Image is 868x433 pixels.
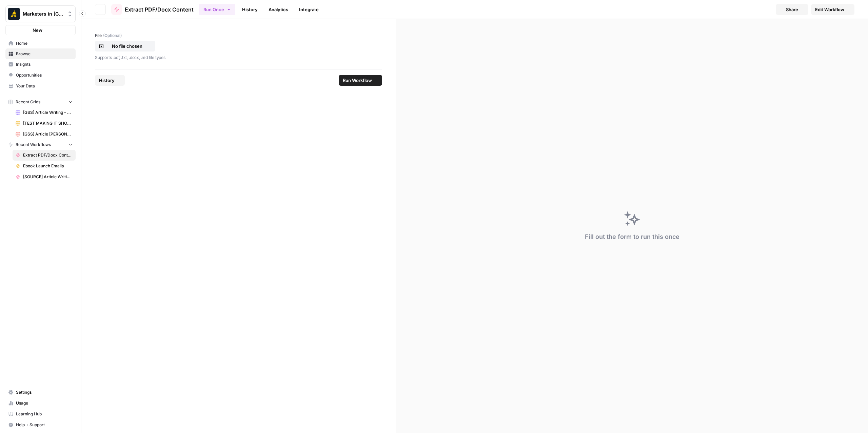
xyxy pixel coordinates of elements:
[238,4,262,15] a: History
[295,4,323,15] a: Integrate
[16,83,73,89] span: Your Data
[5,419,76,430] button: Help + Support
[105,43,149,49] p: No file chosen
[343,77,372,84] span: Run Workflow
[111,4,194,15] a: Extract PDF/Docx Content
[8,8,20,20] img: Marketers in Demand Logo
[5,38,76,49] a: Home
[103,33,122,39] span: (Optional)
[16,400,73,406] span: Usage
[339,75,382,86] button: Run Workflow
[16,72,73,78] span: Opportunities
[16,142,51,148] span: Recent Workflows
[815,6,844,13] span: Edit Workflow
[99,77,115,84] span: History
[264,4,292,15] a: Analytics
[5,25,76,35] button: New
[5,70,76,81] a: Opportunities
[5,97,76,107] button: Recent Grids
[23,11,64,17] span: Marketers in [GEOGRAPHIC_DATA]
[811,4,854,15] a: Edit Workflow
[13,161,76,171] a: Ebook Launch Emails
[5,387,76,398] a: Settings
[16,389,73,395] span: Settings
[125,5,194,14] span: Extract PDF/Docx Content
[23,109,73,116] span: [GSS] Article Writing - Keyword-Driven Articles Grid
[16,422,73,428] span: Help + Support
[585,232,679,242] div: Fill out the form to run this once
[23,131,73,137] span: [GSS] Article [PERSON_NAME] & SEO Refresh Grid
[33,27,42,34] span: New
[95,75,125,86] button: History
[95,41,155,51] button: No file chosen
[23,120,73,126] span: [TEST MAKING IT SHORTER] Article Writing - Keyword-Driven Articles
[16,51,73,57] span: Browse
[16,99,40,105] span: Recent Grids
[786,6,798,13] span: Share
[16,40,73,46] span: Home
[95,33,382,39] label: File
[5,5,76,22] button: Workspace: Marketers in Demand
[13,150,76,161] a: Extract PDF/Docx Content
[23,152,73,158] span: Extract PDF/Docx Content
[5,48,76,59] a: Browse
[5,398,76,409] a: Usage
[13,171,76,182] a: [SOURCE] Article Writing - Transcript-Driven Articles
[13,118,76,129] a: [TEST MAKING IT SHORTER] Article Writing - Keyword-Driven Articles
[13,107,76,118] a: [GSS] Article Writing - Keyword-Driven Articles Grid
[199,4,235,15] button: Run Once
[16,411,73,417] span: Learning Hub
[95,54,382,61] p: Supports .pdf, .txt, .docx, .md file types
[5,409,76,419] a: Learning Hub
[23,163,73,169] span: Ebook Launch Emails
[23,174,73,180] span: [SOURCE] Article Writing - Transcript-Driven Articles
[5,140,76,150] button: Recent Workflows
[776,4,808,15] button: Share
[13,129,76,140] a: [GSS] Article [PERSON_NAME] & SEO Refresh Grid
[5,81,76,91] a: Your Data
[16,61,73,67] span: Insights
[5,59,76,70] a: Insights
